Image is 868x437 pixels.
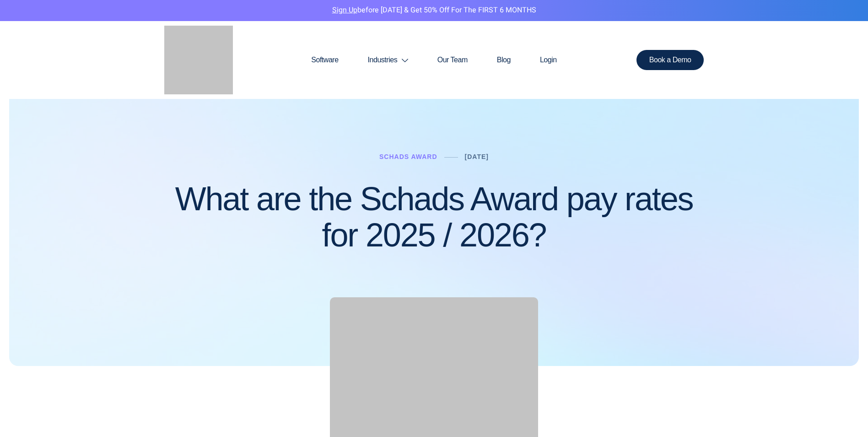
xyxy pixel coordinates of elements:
[379,153,437,160] a: Schads Award
[649,56,691,64] span: Book a Demo
[7,5,861,16] p: before [DATE] & Get 50% Off for the FIRST 6 MONTHS
[482,38,525,82] a: Blog
[332,5,357,16] a: Sign Up
[636,50,704,70] a: Book a Demo
[353,38,423,82] a: Industries
[525,38,571,82] a: Login
[423,38,482,82] a: Our Team
[465,153,489,160] a: [DATE]
[164,181,704,253] h1: What are the Schads Award pay rates for 2025 / 2026?
[297,38,353,82] a: Software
